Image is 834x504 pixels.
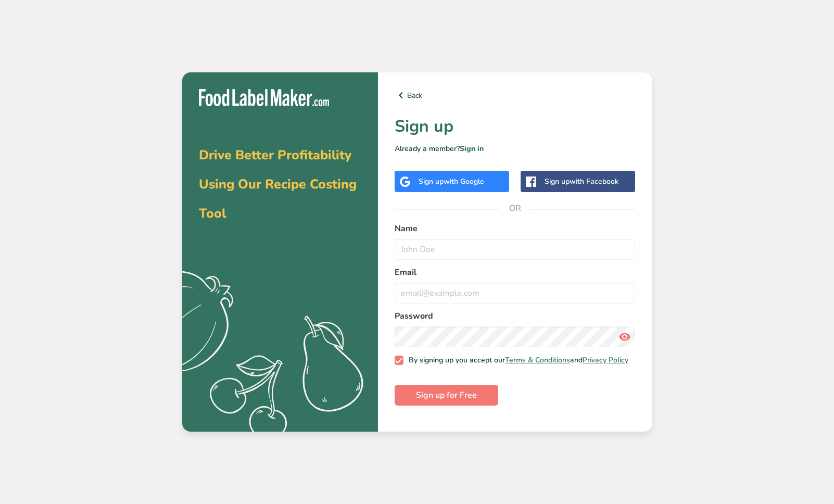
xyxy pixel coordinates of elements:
input: John Doe [395,239,636,260]
button: Sign up for Free [395,385,498,406]
span: Sign up for Free [416,389,477,401]
div: Sign up [545,176,618,187]
input: email@example.com [395,283,636,304]
label: Name [395,222,636,235]
span: OR [499,193,530,224]
span: with Google [444,177,484,186]
span: By signing up you accept our and [403,356,628,365]
img: Food Label Maker [199,89,329,106]
p: Already a member? [395,143,636,154]
a: Terms & Conditions [505,355,570,365]
a: Sign in [460,144,484,154]
label: Password [395,310,636,322]
a: Back [395,89,636,102]
h1: Sign up [395,114,636,139]
label: Email [395,266,636,279]
a: Privacy Policy [583,355,628,365]
div: Sign up [419,176,484,187]
span: Drive Better Profitability Using Our Recipe Costing Tool [199,146,357,222]
span: with Facebook [570,177,618,186]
